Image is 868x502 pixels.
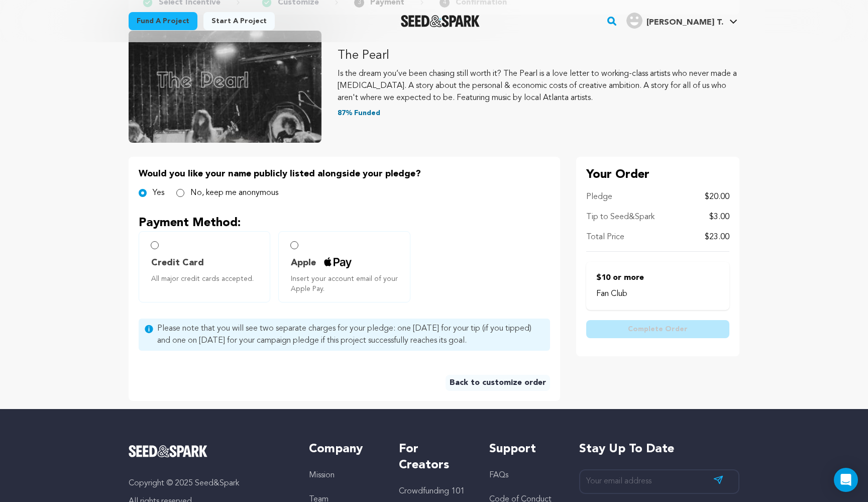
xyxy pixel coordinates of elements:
p: Copyright © 2025 Seed&Spark [129,477,289,489]
p: $23.00 [705,231,729,243]
a: Seed&Spark Homepage [129,445,289,457]
input: Your email address [579,469,739,494]
p: Is the dream you’ve been chasing still worth it? The Pearl is a love letter to working-class arti... [338,68,739,104]
p: $20.00 [705,191,729,203]
p: Tip to Seed&Spark [586,211,655,223]
p: $10 or more [596,272,719,284]
span: Credit Card [151,256,204,270]
span: Please note that you will see two separate charges for your pledge: one [DATE] for your tip (if y... [157,323,544,347]
a: Seed&Spark Homepage [401,15,480,27]
a: Mission [309,471,335,479]
a: Start a project [203,12,275,30]
h5: Stay up to date [579,441,739,457]
button: Complete Order [586,320,729,338]
p: Fan Club [596,288,719,300]
label: Yes [153,187,164,199]
span: Complete Order [628,324,688,334]
p: Would you like your name publicly listed alongside your pledge? [139,167,550,181]
p: Pledge [586,191,612,203]
img: Seed&Spark Logo Dark Mode [401,15,480,27]
h5: Support [489,441,559,457]
a: Back to customize order [446,375,550,391]
a: FAQs [489,471,508,479]
div: Open Intercom Messenger [834,468,858,492]
h5: Company [309,441,379,457]
img: user.png [626,13,642,29]
span: Dawkins T.'s Profile [624,11,739,32]
div: Dawkins T.'s Profile [626,13,723,29]
a: Fund a project [129,12,197,30]
a: Dawkins T.'s Profile [624,11,739,29]
p: 87% Funded [338,108,739,118]
span: Insert your account email of your Apple Pay. [291,274,401,294]
img: The Pearl image [129,31,321,143]
h5: For Creators [399,441,469,473]
p: The Pearl [338,48,739,64]
p: $3.00 [709,211,729,223]
label: No, keep me anonymous [190,187,278,199]
p: Payment Method: [139,215,550,231]
p: Your Order [586,167,729,183]
p: Total Price [586,231,624,243]
img: Seed&Spark Logo [129,445,207,457]
a: Crowdfunding 101 [399,487,465,495]
span: Apple [291,256,316,270]
span: All major credit cards accepted. [151,274,262,284]
span: [PERSON_NAME] T. [646,19,723,27]
img: credit card icons [324,257,352,268]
